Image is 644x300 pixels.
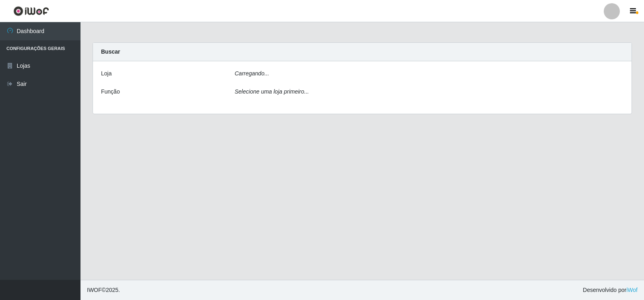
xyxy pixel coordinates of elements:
label: Loja [101,69,111,78]
span: Desenvolvido por [583,286,638,294]
img: CoreUI Logo [13,6,49,16]
label: Função [101,87,120,96]
a: iWof [626,287,638,293]
span: © 2025 . [87,286,120,294]
i: Selecione uma loja primeiro... [235,88,309,95]
i: Carregando... [235,70,269,77]
span: IWOF [87,287,102,293]
strong: Buscar [101,48,120,55]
